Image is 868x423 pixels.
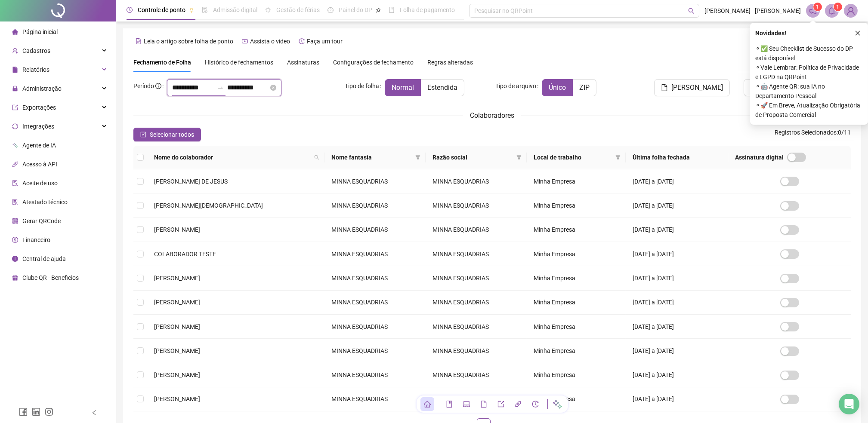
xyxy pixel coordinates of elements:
span: ⚬ 🚀 Em Breve, Atualização Obrigatória de Proposta Comercial [755,101,863,120]
td: [DATE] a [DATE] [626,363,728,387]
span: Agente de IA [22,142,56,149]
td: [DATE] a [DATE] [626,291,728,315]
span: file [661,84,668,91]
span: Assinaturas [287,59,319,65]
span: home [12,29,18,35]
span: Período [133,83,154,89]
span: Relatórios [22,66,49,73]
span: Tipo de arquivo [495,81,536,91]
button: [PERSON_NAME] [654,79,730,96]
span: [PERSON_NAME] [154,226,200,233]
span: Estendida [427,83,457,92]
span: filter [516,155,522,160]
td: Minha Empresa [527,169,626,193]
span: Assinatura digital [735,153,784,162]
td: MINNA ESQUADRIAS [324,363,426,387]
span: Único [549,83,566,92]
div: Open Intercom Messenger [839,394,859,414]
span: Acesso à API [22,161,57,168]
span: [PERSON_NAME] DE JESUS [154,178,228,185]
span: search [314,155,319,160]
span: [PERSON_NAME] - [PERSON_NAME] [704,6,801,15]
td: Minha Empresa [527,387,626,411]
td: [DATE] a [DATE] [626,193,728,218]
span: dollar [12,237,18,243]
button: Selecionar todos [133,128,201,141]
span: [PERSON_NAME] [154,395,200,402]
button: Fechar folha [744,79,806,96]
td: MINNA ESQUADRIAS [426,315,527,339]
td: [DATE] a [DATE] [626,339,728,363]
span: Novidades ! [755,28,786,38]
td: MINNA ESQUADRIAS [324,339,426,363]
span: filter [414,151,422,164]
span: 1 [837,4,840,10]
span: dashboard [327,7,334,13]
span: filter [614,151,622,164]
td: MINNA ESQUADRIAS [324,315,426,339]
span: file [480,401,487,408]
span: audit [12,180,18,186]
span: Folha de pagamento [400,6,455,13]
span: file-done [202,7,208,13]
td: MINNA ESQUADRIAS [426,291,527,315]
span: [PERSON_NAME][DEMOGRAPHIC_DATA] [154,202,263,209]
span: qrcode [12,218,18,224]
span: : 0 / 11 [775,128,851,141]
span: info-circle [155,83,161,89]
span: Razão social [432,153,513,162]
span: left [91,410,97,416]
span: Controle de ponto [138,6,185,13]
span: search [312,151,321,164]
span: sync [12,123,18,129]
span: export [497,401,504,408]
td: Minha Empresa [527,193,626,218]
td: [DATE] a [DATE] [626,315,728,339]
td: MINNA ESQUADRIAS [426,266,527,290]
span: Assista o vídeo [250,38,290,45]
span: COLABORADOR TESTE [154,251,216,257]
span: Exportações [22,104,56,111]
td: MINNA ESQUADRIAS [324,291,426,315]
span: to [217,84,224,91]
span: close [855,30,861,36]
span: Administração [22,85,62,92]
span: facebook [19,408,28,416]
td: MINNA ESQUADRIAS [324,193,426,218]
span: info-circle [12,256,18,262]
td: Minha Empresa [527,266,626,290]
span: history [532,401,539,408]
span: [PERSON_NAME] [154,371,200,378]
span: Fechamento de Folha [133,59,191,66]
span: Gestão de férias [276,6,320,13]
span: export [12,104,18,110]
td: MINNA ESQUADRIAS [324,169,426,193]
span: Cadastros [22,47,50,54]
span: api [12,161,18,167]
span: Faça um tour [307,38,343,45]
span: book [446,401,453,408]
span: Colaboradores [470,111,514,120]
span: bell [828,7,836,15]
td: MINNA ESQUADRIAS [324,266,426,290]
span: laptop [463,401,470,408]
span: notification [809,7,817,15]
td: Minha Empresa [527,291,626,315]
span: youtube [242,38,248,44]
td: MINNA ESQUADRIAS [324,218,426,242]
td: MINNA ESQUADRIAS [324,387,426,411]
td: Minha Empresa [527,339,626,363]
span: book [389,7,395,13]
span: Regras alteradas [427,59,473,65]
span: filter [615,155,621,160]
td: MINNA ESQUADRIAS [426,218,527,242]
span: Central de ajuda [22,255,66,262]
span: history [299,38,305,44]
span: Configurações de fechamento [333,59,414,65]
span: [PERSON_NAME] [671,83,723,93]
span: file-text [136,38,142,44]
img: 88393 [844,4,857,17]
span: close-circle [270,85,276,91]
span: Integrações [22,123,54,130]
span: Histórico de fechamentos [205,59,273,66]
